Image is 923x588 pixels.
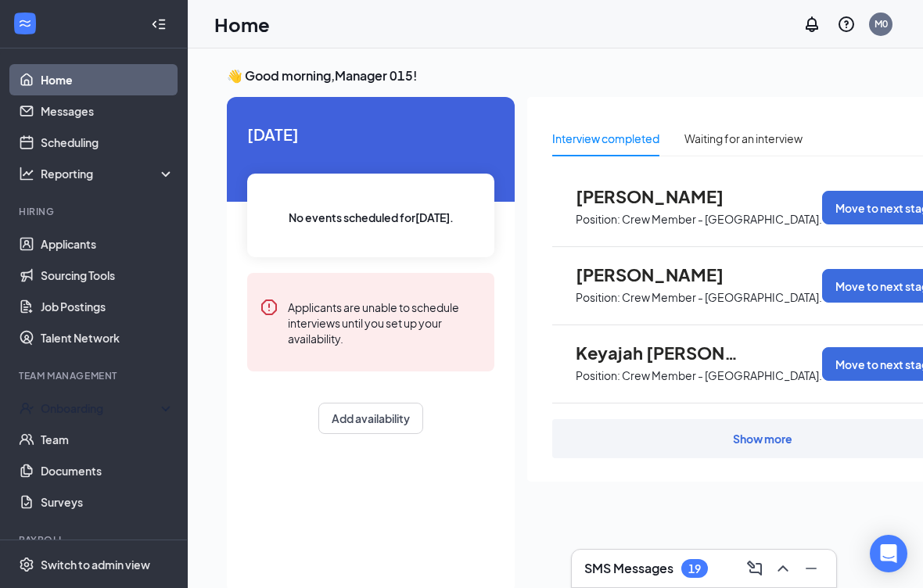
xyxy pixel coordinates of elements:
p: Position: [576,290,620,305]
div: Waiting for an interview [684,130,803,147]
div: Applicants are unable to schedule interviews until you set up your availability. [288,298,482,346]
p: Crew Member - [GEOGRAPHIC_DATA]. [622,212,822,227]
span: Keyajah [PERSON_NAME] [576,342,748,363]
svg: Collapse [151,16,167,32]
div: Open Intercom Messenger [870,535,907,572]
svg: WorkstreamLogo [17,16,33,31]
div: Reporting [41,166,175,181]
div: M0 [875,17,888,30]
button: Minimize [799,556,824,581]
span: [PERSON_NAME] [576,264,748,285]
p: Position: [576,212,620,227]
a: Messages [41,95,174,127]
p: Crew Member - [GEOGRAPHIC_DATA]. [622,368,822,383]
h3: SMS Messages [584,560,673,577]
a: Documents [41,455,174,486]
a: Scheduling [41,127,174,158]
a: Talent Network [41,322,174,353]
svg: Analysis [19,166,34,181]
svg: Minimize [802,559,821,578]
div: 19 [688,562,701,575]
svg: Settings [19,557,34,572]
a: Team [41,424,174,455]
span: [PERSON_NAME] [576,186,748,206]
svg: Notifications [803,15,821,34]
div: Interview completed [552,130,659,147]
a: Home [41,64,174,95]
button: Add availability [318,403,423,434]
span: No events scheduled for [DATE] . [289,209,454,226]
a: Job Postings [41,291,174,322]
span: [DATE] [247,122,494,146]
svg: QuestionInfo [837,15,856,34]
a: Applicants [41,228,174,260]
div: Onboarding [41,400,161,416]
svg: UserCheck [19,400,34,416]
div: Switch to admin view [41,557,150,572]
p: Position: [576,368,620,383]
h1: Home [214,11,270,38]
button: ComposeMessage [742,556,767,581]
a: Sourcing Tools [41,260,174,291]
div: Hiring [19,205,171,218]
svg: ComposeMessage [745,559,764,578]
div: Show more [733,431,792,446]
div: Team Management [19,369,171,382]
div: Payroll [19,533,171,547]
button: ChevronUp [770,556,796,581]
svg: Error [260,298,278,317]
a: Surveys [41,486,174,518]
svg: ChevronUp [774,559,792,578]
p: Crew Member - [GEOGRAPHIC_DATA]. [622,290,822,305]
